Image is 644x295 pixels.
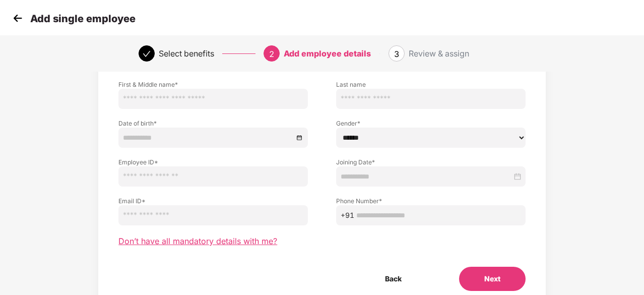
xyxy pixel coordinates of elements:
[118,80,308,89] label: First & Middle name
[336,197,526,205] label: Phone Number
[118,197,308,205] label: Email ID
[118,119,308,128] label: Date of birth
[269,49,274,59] span: 2
[394,49,399,59] span: 3
[118,236,277,247] span: Don’t have all mandatory details with me?
[143,50,151,58] span: check
[30,13,136,25] p: Add single employee
[118,158,308,166] label: Employee ID
[336,158,526,166] label: Joining Date
[159,45,214,62] div: Select benefits
[360,267,427,291] button: Back
[10,11,25,26] img: svg+xml;base64,PHN2ZyB4bWxucz0iaHR0cDovL3d3dy53My5vcmcvMjAwMC9zdmciIHdpZHRoPSIzMCIgaGVpZ2h0PSIzMC...
[336,80,526,89] label: Last name
[459,267,526,291] button: Next
[341,210,354,221] span: +91
[284,45,371,62] div: Add employee details
[409,45,469,62] div: Review & assign
[336,119,526,128] label: Gender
